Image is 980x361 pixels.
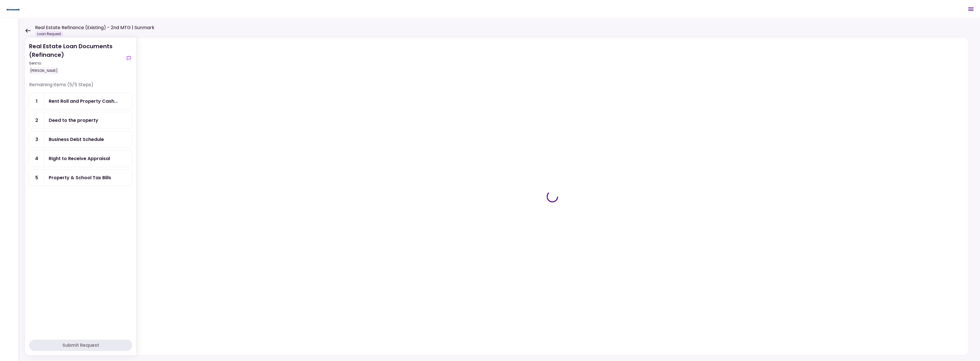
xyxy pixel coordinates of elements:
div: Property & School Tax Bills [49,174,111,181]
div: Right to Receive Appraisal [49,155,110,162]
div: 2 [29,112,44,128]
div: Real Estate Loan Documents (Refinance) [29,42,123,74]
a: 5Property & School Tax Bills [29,169,132,186]
div: 4 [29,150,44,167]
div: 5 [29,170,44,186]
img: Partner icon [6,5,21,13]
div: Deed to the property [49,117,98,124]
div: 3 [29,131,44,148]
div: Remaining items (5/5 Steps) [29,81,132,93]
button: Submit Request [29,340,132,351]
button: show-messages [125,55,132,62]
div: 1 [29,93,44,109]
button: Open menu [964,2,978,16]
a: 2Deed to the property [29,112,132,129]
h1: Real Estate Refinance (Existing) - 2nd MTG | Sunmark [35,24,154,31]
div: Rent Roll and Property Cashflow [49,98,118,105]
div: Loan Request [35,31,63,37]
div: [PERSON_NAME] [29,67,59,74]
div: Business Debt Schedule [49,136,104,143]
div: Submit Request [62,342,99,349]
div: Sent to: [29,61,123,66]
a: 4Right to Receive Appraisal [29,150,132,167]
a: 3Business Debt Schedule [29,131,132,148]
a: 1Rent Roll and Property Cashflow [29,93,132,110]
